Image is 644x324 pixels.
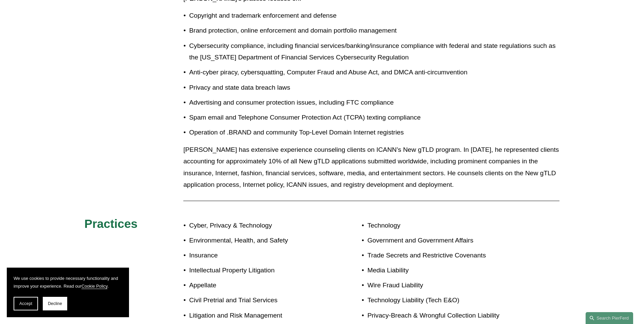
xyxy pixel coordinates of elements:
[189,250,322,262] p: Insurance
[81,284,108,289] a: Cookie Policy
[367,250,520,262] p: Trade Secrets and Restrictive Covenants
[189,97,559,109] p: Advertising and consumer protection issues, including FTC compliance
[189,220,322,232] p: Cyber, Privacy & Technology
[189,40,559,64] p: Cybersecurity compliance, including financial services/banking/insurance compliance with federal ...
[14,274,122,290] p: We use cookies to provide necessary functionality and improve your experience. Read our .
[7,268,129,317] section: Cookie banner
[367,235,520,247] p: Government and Government Affairs
[367,265,520,276] p: Media Liability
[367,294,520,306] p: Technology Liability (Tech E&O)
[189,235,322,247] p: Environmental, Health, and Safety
[43,297,67,310] button: Decline
[189,265,322,276] p: Intellectual Property Litigation
[367,310,520,322] p: Privacy-Breach & Wrongful Collection Liability
[189,25,559,37] p: Brand protection, online enforcement and domain portfolio management
[85,217,138,230] span: Practices
[19,301,32,306] span: Accept
[189,82,559,94] p: Privacy and state data breach laws
[367,280,520,291] p: Wire Fraud Liability
[189,112,559,124] p: Spam email and Telephone Consumer Protection Act (TCPA) texting compliance
[586,312,633,324] a: Search this site
[183,144,559,191] p: [PERSON_NAME] has extensive experience counseling clients on ICANN’s New gTLD program. In [DATE],...
[14,297,38,310] button: Accept
[189,280,322,291] p: Appellate
[189,294,322,306] p: Civil Pretrial and Trial Services
[189,310,322,322] p: Litigation and Risk Management
[189,10,559,22] p: Copyright and trademark enforcement and defense
[189,67,559,78] p: Anti-cyber piracy, cybersquatting, Computer Fraud and Abuse Act, and DMCA anti-circumvention
[189,127,559,139] p: Operation of .BRAND and community Top-Level Domain Internet registries
[367,220,520,232] p: Technology
[48,301,62,306] span: Decline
